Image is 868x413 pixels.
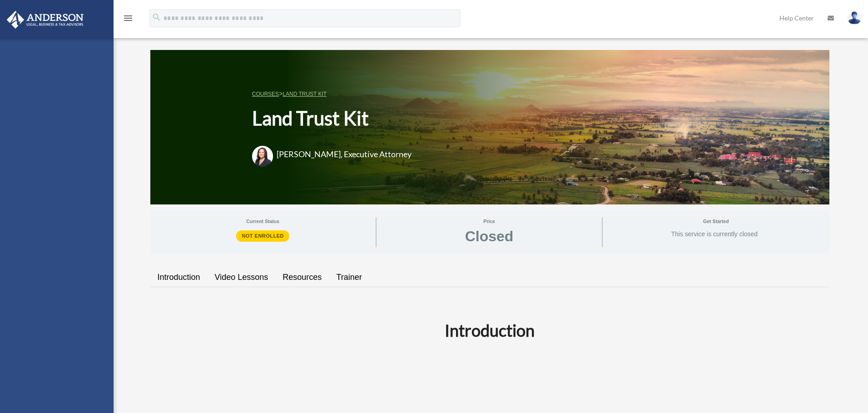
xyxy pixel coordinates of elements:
span: Current Status [157,217,369,225]
a: menu [123,16,134,24]
h3: [PERSON_NAME], Executive Attorney [277,149,412,160]
a: Video Lessons [208,264,276,290]
img: User Pic [848,11,861,25]
span: Closed [465,229,514,244]
span: Price [383,217,595,225]
i: search [152,12,162,22]
i: menu [123,13,134,24]
a: Land Trust Kit [283,91,327,97]
h2: Introduction [156,319,824,342]
p: > [252,88,423,100]
a: COURSES [252,91,279,97]
a: Resources [275,264,329,290]
span: Not Enrolled [236,230,289,241]
img: Amanda-Wylanda.png [252,146,273,167]
h1: Land Trust Kit [252,105,423,132]
img: Anderson Advisors Platinum Portal [4,11,86,29]
span: This service is currently closed [671,230,758,239]
a: Introduction [150,264,208,290]
span: Get Started [609,217,823,225]
a: Trainer [329,264,369,290]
